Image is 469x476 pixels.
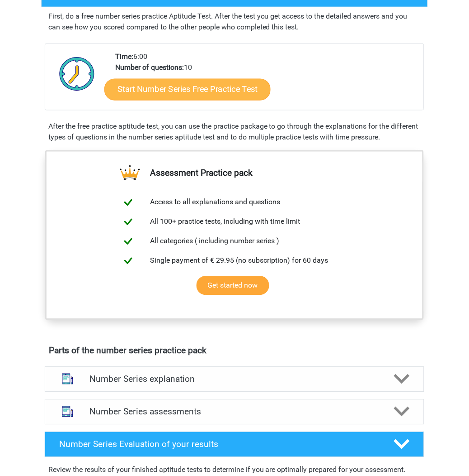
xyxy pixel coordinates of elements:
[56,368,79,391] img: number series explanations
[41,399,428,425] a: assessments Number Series assessments
[197,276,269,295] a: Get started now
[115,52,133,61] b: Time:
[89,374,380,385] h4: Number Series explanation
[104,78,271,100] a: Start Number Series Free Practice Test
[59,439,380,450] h4: Number Series Evaluation of your results
[41,432,428,457] a: Number Series Evaluation of your results
[48,11,421,33] p: First, do a free number series practice Aptitude Test. After the test you get access to the detai...
[49,346,420,356] h4: Parts of the number series practice pack
[54,51,100,96] img: Clock
[41,367,428,392] a: explanations Number Series explanation
[45,121,424,143] div: After the free practice aptitude test, you can use the practice package to go through the explana...
[89,407,380,417] h4: Number Series assessments
[115,63,184,72] b: Number of questions:
[56,400,79,423] img: number series assessments
[48,465,421,476] p: Review the results of your finished aptitude tests to determine if you are optimally prepared for...
[108,51,423,110] div: 6:00 10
